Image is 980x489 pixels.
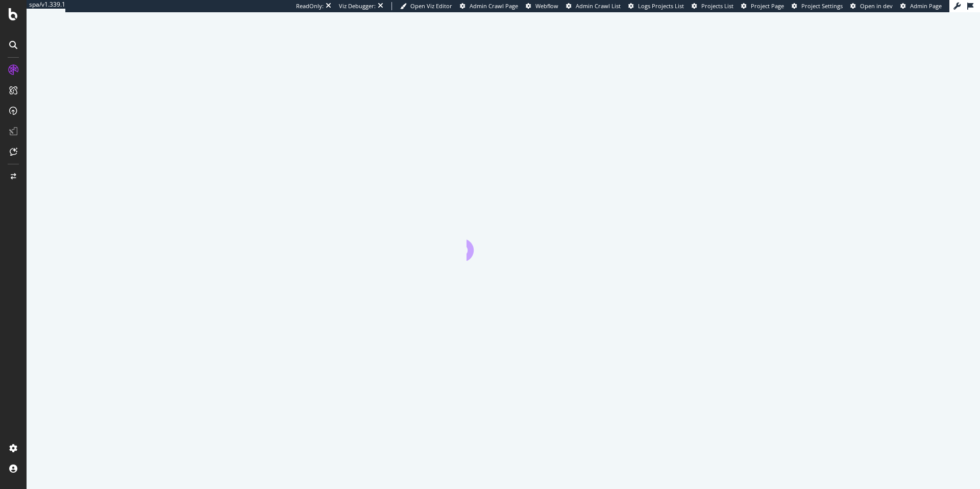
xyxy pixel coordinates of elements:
[400,2,452,10] a: Open Viz Editor
[535,2,558,10] span: Webflow
[751,2,784,10] span: Project Page
[410,2,452,10] span: Open Viz Editor
[860,2,893,10] span: Open in dev
[628,2,684,10] a: Logs Projects List
[467,224,540,261] div: animation
[701,2,733,10] span: Projects List
[741,2,784,10] a: Project Page
[638,2,684,10] span: Logs Projects List
[692,2,733,10] a: Projects List
[792,2,843,10] a: Project Settings
[910,2,942,10] span: Admin Page
[900,2,942,10] a: Admin Page
[339,2,376,10] div: Viz Debugger:
[801,2,843,10] span: Project Settings
[460,2,518,10] a: Admin Crawl Page
[296,2,324,10] div: ReadOnly:
[526,2,558,10] a: Webflow
[850,2,893,10] a: Open in dev
[566,2,621,10] a: Admin Crawl List
[576,2,621,10] span: Admin Crawl List
[470,2,518,10] span: Admin Crawl Page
